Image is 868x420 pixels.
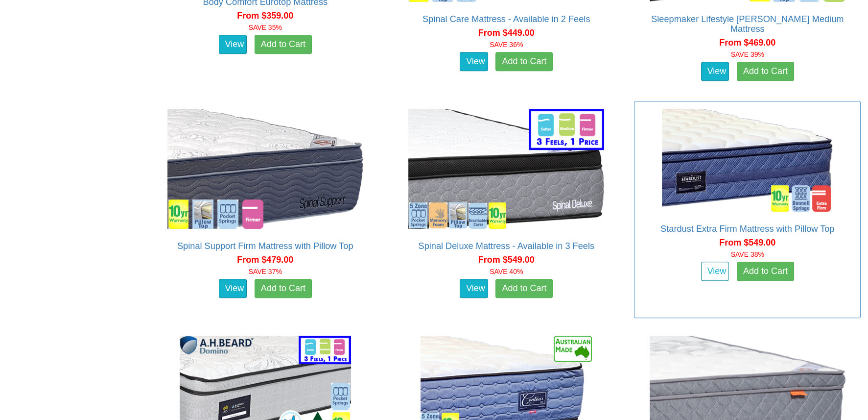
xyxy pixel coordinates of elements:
[177,241,353,251] a: Spinal Support Firm Mattress with Pillow Top
[478,28,535,38] span: From $449.00
[495,52,553,72] a: Add to Cart
[719,38,775,48] span: From $469.00
[731,50,764,58] font: SAVE 39%
[418,241,594,251] a: Spinal Deluxe Mattress - Available in 3 Feels
[737,62,794,81] a: Add to Cart
[651,14,844,34] a: Sleepmaker Lifestyle [PERSON_NAME] Medium Mattress
[249,268,282,275] font: SAVE 37%
[219,35,247,54] a: View
[495,279,553,298] a: Add to Cart
[237,11,293,21] span: From $359.00
[237,255,293,265] span: From $479.00
[165,106,366,231] img: Spinal Support Firm Mattress with Pillow Top
[490,41,523,49] font: SAVE 36%
[460,52,488,72] a: View
[219,279,247,298] a: View
[249,24,282,31] font: SAVE 35%
[701,262,729,281] a: View
[255,35,312,54] a: Add to Cart
[255,279,312,298] a: Add to Cart
[659,106,836,214] img: Stardust Extra Firm Mattress with Pillow Top
[660,224,834,234] a: Stardust Extra Firm Mattress with Pillow Top
[460,279,488,298] a: View
[490,268,523,275] font: SAVE 40%
[422,14,590,24] a: Spinal Care Mattress - Available in 2 Feels
[406,106,607,231] img: Spinal Deluxe Mattress - Available in 3 Feels
[719,238,775,247] span: From $549.00
[737,262,794,281] a: Add to Cart
[701,62,729,81] a: View
[478,255,535,265] span: From $549.00
[731,250,764,258] font: SAVE 38%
